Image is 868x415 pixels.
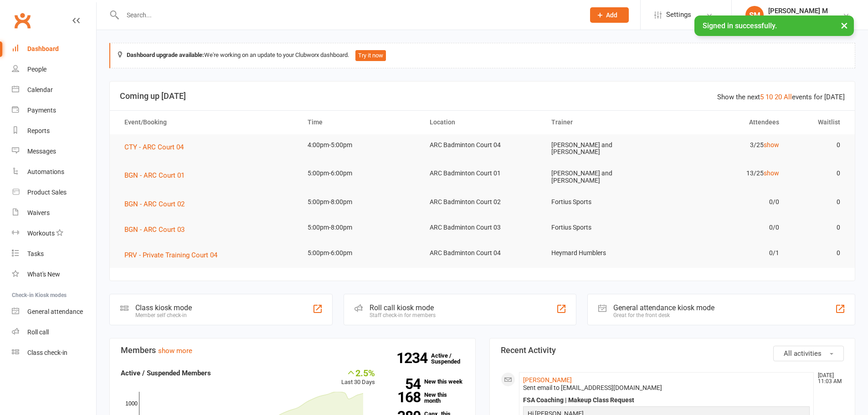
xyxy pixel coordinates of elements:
[370,303,436,312] div: Roll call kiosk mode
[12,264,96,285] a: What's New
[787,217,848,238] td: 0
[773,346,844,361] button: All activities
[613,303,714,312] div: General attendance kiosk mode
[665,191,787,213] td: 0/0
[12,223,96,244] a: Workouts
[299,191,421,213] td: 5:00pm-8:00pm
[124,170,191,181] button: BGN - ARC Court 01
[158,347,192,355] a: show more
[27,107,56,114] div: Payments
[299,217,421,238] td: 5:00pm-8:00pm
[665,134,787,156] td: 3/25
[389,390,421,404] strong: 168
[613,312,714,318] div: Great for the front desk
[543,163,665,191] td: [PERSON_NAME] and [PERSON_NAME]
[760,93,764,101] a: 5
[421,242,544,264] td: ARC Badminton Court 04
[813,373,843,384] time: [DATE] 11:03 AM
[665,111,787,134] th: Attendees
[431,346,471,371] a: 1234Active / Suspended
[389,392,464,404] a: 168New this month
[12,302,96,322] a: General attendance kiosk mode
[124,224,191,235] button: BGN - ARC Court 03
[27,308,83,315] div: General attendance
[121,369,211,377] strong: Active / Suspended Members
[12,80,96,100] a: Calendar
[787,134,848,156] td: 0
[12,203,96,223] a: Waivers
[787,111,848,134] th: Waitlist
[764,169,779,177] a: show
[124,251,217,259] span: PRV - Private Training Court 04
[421,217,544,238] td: ARC Badminton Court 03
[124,171,185,179] span: BGN - ARC Court 01
[787,191,848,213] td: 0
[768,7,830,15] div: [PERSON_NAME] M
[523,396,810,404] div: FSA Coaching | Makeup Class Request
[12,141,96,162] a: Messages
[523,384,662,391] span: Sent email to [EMAIL_ADDRESS][DOMAIN_NAME]
[703,21,777,30] span: Signed in successfully.
[27,250,44,257] div: Tasks
[124,142,190,153] button: CTY - ARC Court 04
[355,50,386,61] button: Try it now
[543,111,665,134] th: Trainer
[27,148,56,155] div: Messages
[543,134,665,163] td: [PERSON_NAME] and [PERSON_NAME]
[665,163,787,184] td: 13/25
[27,45,59,52] div: Dashboard
[543,191,665,213] td: Fortius Sports
[27,349,67,356] div: Class check-in
[12,322,96,343] a: Roll call
[765,93,773,101] a: 10
[299,134,421,156] td: 4:00pm-5:00pm
[116,111,299,134] th: Event/Booking
[341,368,375,378] div: 2.5%
[299,111,421,134] th: Time
[27,66,46,73] div: People
[784,93,792,101] a: All
[12,343,96,363] a: Class kiosk mode
[341,368,375,387] div: Last 30 Days
[421,163,544,184] td: ARC Badminton Court 01
[787,163,848,184] td: 0
[665,217,787,238] td: 0/0
[124,143,184,151] span: CTY - ARC Court 04
[27,127,50,134] div: Reports
[124,199,191,210] button: BGN - ARC Court 02
[127,51,204,58] strong: Dashboard upgrade available:
[389,377,421,391] strong: 54
[12,121,96,141] a: Reports
[27,168,64,175] div: Automations
[665,242,787,264] td: 0/1
[787,242,848,264] td: 0
[12,39,96,59] a: Dashboard
[775,93,782,101] a: 20
[784,349,822,358] span: All activities
[12,244,96,264] a: Tasks
[12,162,96,182] a: Automations
[124,200,185,208] span: BGN - ARC Court 02
[543,217,665,238] td: Fortius Sports
[666,5,691,25] span: Settings
[124,225,185,234] span: BGN - ARC Court 03
[421,134,544,156] td: ARC Badminton Court 04
[109,43,855,68] div: We're working on an update to your Clubworx dashboard.
[543,242,665,264] td: Heymard Humblers
[135,303,192,312] div: Class kiosk mode
[370,312,436,318] div: Staff check-in for members
[27,328,49,336] div: Roll call
[12,182,96,203] a: Product Sales
[717,92,845,102] div: Show the next events for [DATE]
[120,92,845,101] h3: Coming up [DATE]
[27,271,60,278] div: What's New
[421,111,544,134] th: Location
[299,163,421,184] td: 5:00pm-6:00pm
[121,346,464,355] h3: Members
[27,230,55,237] div: Workouts
[396,351,431,365] strong: 1234
[27,209,50,216] div: Waivers
[768,15,830,23] div: [GEOGRAPHIC_DATA]
[11,9,34,32] a: Clubworx
[27,86,53,93] div: Calendar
